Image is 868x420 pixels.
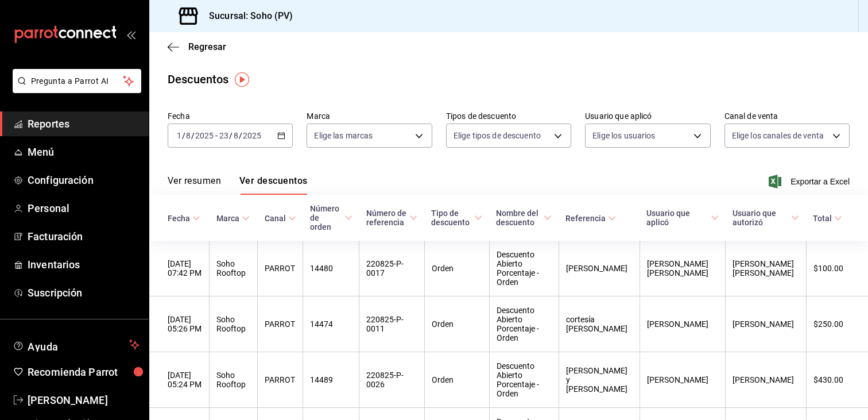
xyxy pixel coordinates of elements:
[726,241,807,296] th: [PERSON_NAME] [PERSON_NAME]
[28,364,139,380] span: Recomienda Parrot
[258,241,303,296] th: PARROT
[359,241,425,296] th: 220825-P-0017
[489,241,559,296] th: Descuento Abierto Porcentaje - Orden
[210,352,258,408] th: Soho Rooftop
[314,130,373,141] span: Elige las marcas
[28,338,125,352] span: Ayuda
[28,116,139,132] span: Reportes
[585,112,710,120] label: Usuario que aplicó
[28,229,139,244] span: Facturación
[239,175,307,195] button: Ver descuentos
[732,130,824,141] span: Elige los canales de venta
[424,352,489,408] th: Orden
[200,9,293,23] h3: Sucursal: Soho (PV)
[559,296,640,352] th: cortesía [PERSON_NAME]
[489,352,559,408] th: Descuento Abierto Porcentaje - Orden
[229,131,232,140] span: /
[235,72,249,87] img: Tooltip marker
[303,352,359,408] th: 14489
[303,296,359,352] th: 14474
[168,175,221,195] button: Ver resumen
[496,209,552,227] span: Nombre del descuento
[219,131,229,140] input: --
[559,241,640,296] th: [PERSON_NAME]
[559,352,640,408] th: [PERSON_NAME] y [PERSON_NAME]
[210,241,258,296] th: Soho Rooftop
[168,214,200,223] span: Fecha
[13,69,141,93] button: Pregunta a Parrot AI
[239,131,242,140] span: /
[28,285,139,300] span: Suscripción
[303,241,359,296] th: 14480
[258,352,303,408] th: PARROT
[489,296,559,352] th: Descuento Abierto Porcentaje - Orden
[806,296,868,352] th: $250.00
[724,112,850,120] label: Canal de venta
[185,131,191,140] input: --
[149,241,210,296] th: [DATE] 07:42 PM
[640,352,725,408] th: [PERSON_NAME]
[726,352,807,408] th: [PERSON_NAME]
[454,130,541,141] span: Elige tipos de descuento
[446,112,571,120] label: Tipos de descuento
[733,209,800,227] span: Usuario que autorizó
[646,209,718,227] span: Usuario que aplicó
[182,131,185,140] span: /
[640,296,725,352] th: [PERSON_NAME]
[176,131,182,140] input: --
[771,175,850,188] button: Exportar a Excel
[233,131,239,140] input: --
[215,131,218,140] span: -
[168,175,307,195] div: navigation tabs
[359,296,425,352] th: 220825-P-0011
[242,131,262,140] input: ----
[28,257,139,272] span: Inventarios
[265,214,296,223] span: Canal
[726,296,807,352] th: [PERSON_NAME]
[258,296,303,352] th: PARROT
[31,75,123,87] span: Pregunta a Parrot AI
[366,209,418,227] span: Número de referencia
[806,241,868,296] th: $100.00
[431,209,482,227] span: Tipo de descuento
[424,241,489,296] th: Orden
[565,214,616,223] span: Referencia
[149,352,210,408] th: [DATE] 05:24 PM
[28,172,139,188] span: Configuración
[28,144,139,160] span: Menú
[191,131,195,140] span: /
[216,214,250,223] span: Marca
[310,204,352,232] span: Número de orden
[168,71,228,88] div: Descuentos
[307,112,432,120] label: Marca
[149,296,210,352] th: [DATE] 05:26 PM
[806,352,868,408] th: $430.00
[28,201,139,216] span: Personal
[28,392,139,408] span: [PERSON_NAME]
[813,214,842,223] span: Total
[210,296,258,352] th: Soho Rooftop
[8,83,141,95] a: Pregunta a Parrot AI
[640,241,725,296] th: [PERSON_NAME] [PERSON_NAME]
[195,131,214,140] input: ----
[126,30,135,39] button: open_drawer_menu
[359,352,425,408] th: 220825-P-0026
[188,41,226,52] span: Regresar
[424,296,489,352] th: Orden
[592,130,655,141] span: Elige los usuarios
[168,112,293,120] label: Fecha
[168,41,226,52] button: Regresar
